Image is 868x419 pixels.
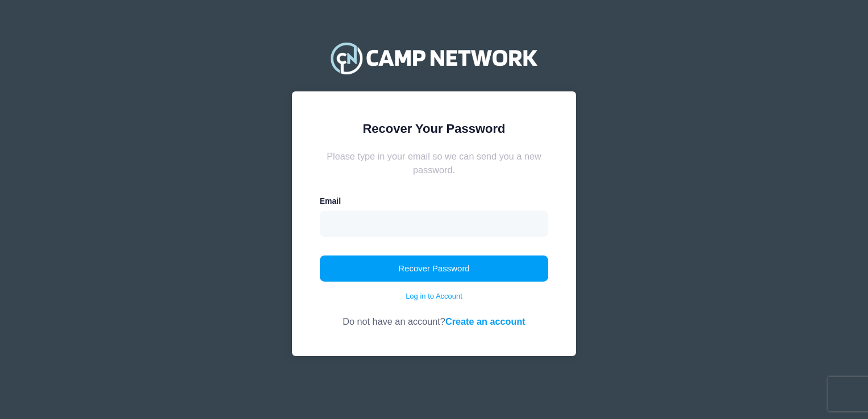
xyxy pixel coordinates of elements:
[445,316,525,326] a: Create an account
[320,149,549,177] div: Please type in your email so we can send you a new password.
[325,35,542,81] img: Camp Network
[320,195,341,207] label: Email
[406,291,462,302] a: Log in to Account
[320,301,549,328] div: Do not have an account?
[320,119,549,138] div: Recover Your Password
[320,255,549,282] button: Recover Password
